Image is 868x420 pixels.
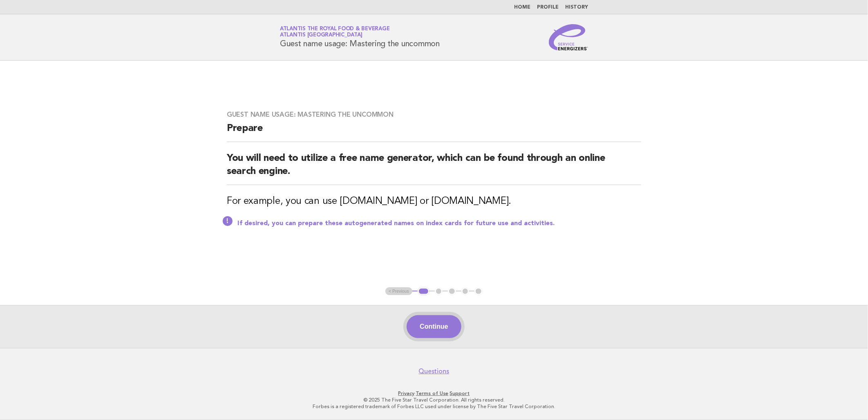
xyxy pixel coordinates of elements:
h2: You will need to utilize a free name generator, which can be found through an online search engine. [227,152,641,185]
h3: Guest name usage: Mastering the uncommon [227,111,641,119]
a: Privacy [398,391,415,396]
a: History [565,5,588,10]
a: Atlantis the Royal Food & BeverageAtlantis [GEOGRAPHIC_DATA] [280,26,390,38]
a: Home [514,5,530,10]
p: Forbes is a registered trademark of Forbes LLC used under license by The Five Star Travel Corpora... [184,403,684,410]
a: Support [450,391,470,396]
h1: Guest name usage: Mastering the uncommon [280,27,440,48]
a: Terms of Use [416,391,449,396]
span: Atlantis [GEOGRAPHIC_DATA] [280,33,362,38]
p: · · [184,390,684,397]
h3: For example, you can use [DOMAIN_NAME] or [DOMAIN_NAME]. [227,195,641,208]
a: Questions [419,367,450,375]
a: Profile [537,5,559,10]
button: Continue [407,315,461,338]
img: Service Energizers [549,24,588,50]
h2: Prepare [227,122,641,142]
button: 1 [418,287,430,296]
p: © 2025 The Five Star Travel Corporation. All rights reserved. [184,397,684,403]
p: If desired, you can prepare these autogenerated names on index cards for future use and activities. [237,219,641,228]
